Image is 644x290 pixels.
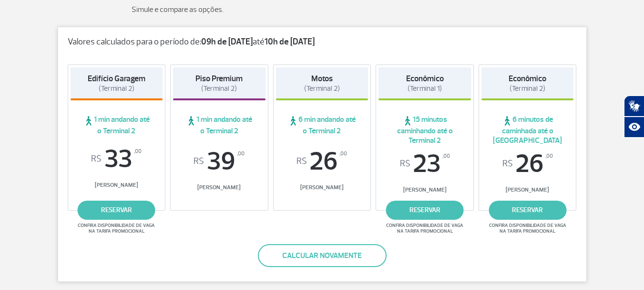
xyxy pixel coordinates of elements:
span: 6 minutos de caminhada até o [GEOGRAPHIC_DATA] [481,115,574,145]
span: 1 min andando até o Terminal 2 [71,115,163,136]
button: Abrir tradutor de língua de sinais. [624,96,644,117]
a: reservar [386,201,464,220]
span: (Terminal 2) [304,84,340,93]
span: Confira disponibilidade de vaga na tarifa promocional [488,223,568,234]
span: 15 minutos caminhando até o Terminal 2 [378,115,471,145]
span: [PERSON_NAME] [71,182,163,189]
span: 26 [481,151,574,177]
span: 33 [71,146,163,172]
span: 6 min andando até o Terminal 2 [276,115,368,136]
strong: Econômico [406,74,444,84]
span: [PERSON_NAME] [378,186,471,193]
strong: Motos [311,74,333,84]
sup: ,00 [339,149,347,159]
span: 23 [378,151,471,177]
span: Confira disponibilidade de vaga na tarifa promocional [385,223,465,234]
strong: 10h de [DATE] [265,36,315,47]
sup: R$ [400,159,410,169]
span: 39 [173,149,266,174]
span: (Terminal 2) [99,84,134,93]
sup: ,00 [237,149,245,159]
span: [PERSON_NAME] [276,184,368,191]
button: Calcular novamente [258,244,387,267]
sup: ,00 [442,151,450,161]
span: Confira disponibilidade de vaga na tarifa promocional [76,223,156,234]
span: [PERSON_NAME] [173,184,266,191]
sup: ,00 [545,151,553,161]
strong: Edifício Garagem [88,74,145,84]
a: reservar [78,201,155,220]
strong: Piso Premium [195,74,243,84]
span: (Terminal 2) [510,84,545,93]
span: 1 min andando até o Terminal 2 [173,115,266,136]
div: Plugin de acessibilidade da Hand Talk. [624,96,644,138]
span: (Terminal 1) [408,84,442,93]
span: (Terminal 2) [201,84,237,93]
span: [PERSON_NAME] [481,186,574,193]
a: reservar [489,201,566,220]
strong: Econômico [509,74,546,84]
p: Valores calculados para o período de: até [68,37,577,47]
button: Abrir recursos assistivos. [624,117,644,138]
sup: R$ [296,156,307,167]
span: 26 [276,149,368,174]
sup: R$ [194,156,204,167]
sup: R$ [91,154,102,164]
sup: ,00 [134,146,142,157]
sup: R$ [502,159,513,169]
p: Simule e compare as opções. [132,4,513,15]
strong: 09h de [DATE] [201,36,253,47]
